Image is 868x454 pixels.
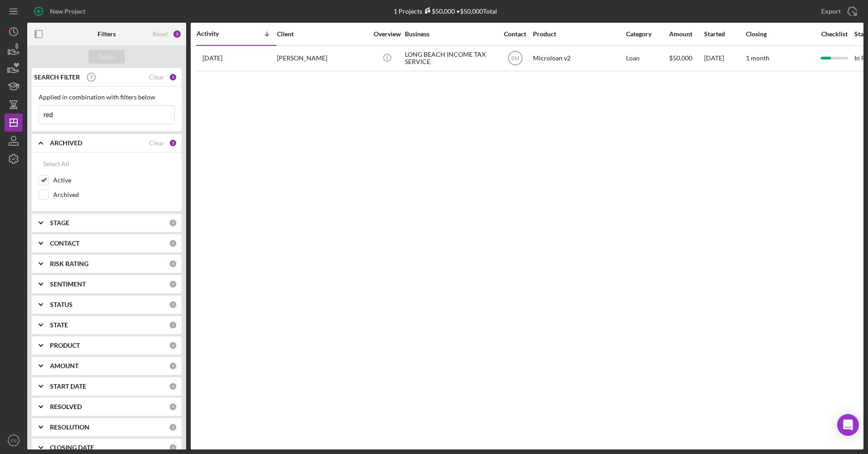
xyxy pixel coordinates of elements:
[50,362,79,370] b: AMOUNT
[169,341,177,350] div: 0
[815,30,853,38] div: Checklist
[50,383,86,390] b: START DATE
[169,139,177,147] div: 1
[39,155,74,173] button: Select All
[370,30,404,38] div: Overview
[169,444,177,452] div: 0
[169,362,177,370] div: 0
[169,280,177,288] div: 0
[498,30,532,38] div: Contact
[704,30,745,38] div: Started
[169,423,177,431] div: 0
[277,30,368,38] div: Client
[746,54,769,62] time: 1 month
[533,30,624,38] div: Product
[50,240,79,247] b: CONTACT
[99,50,115,64] div: Apply
[50,403,82,410] b: RESOLVED
[533,46,624,70] div: Microloan v2
[53,176,175,185] label: Active
[626,30,668,38] div: Category
[394,7,497,15] div: 1 Projects • $50,000 Total
[149,74,164,81] div: Clear
[169,239,177,247] div: 0
[50,281,86,288] b: SENTIMENT
[89,50,125,64] button: Apply
[34,74,80,81] b: SEARCH FILTER
[821,2,841,20] div: Export
[50,301,73,308] b: STATUS
[169,260,177,268] div: 0
[10,438,16,443] text: CS
[669,54,692,62] span: $50,000
[169,219,177,227] div: 0
[704,46,745,70] div: [DATE]
[5,431,23,449] button: CS
[511,55,519,62] text: BM
[149,139,164,147] div: Clear
[50,2,85,20] div: New Project
[50,424,89,431] b: RESOLUTION
[50,342,80,349] b: PRODUCT
[202,54,222,62] time: 2025-08-26 20:40
[50,260,89,267] b: RISK RATING
[169,73,177,81] div: 1
[153,30,168,38] div: Reset
[197,30,237,37] div: Activity
[169,403,177,411] div: 0
[626,46,668,70] div: Loan
[50,219,69,227] b: STAGE
[50,321,68,329] b: STATE
[277,46,368,70] div: [PERSON_NAME]
[405,30,496,38] div: Business
[669,30,703,38] div: Amount
[43,155,69,173] div: Select All
[837,414,859,436] div: Open Intercom Messenger
[98,30,116,38] b: Filters
[173,30,182,39] div: 2
[27,2,94,20] button: New Project
[405,46,496,70] div: LONG BEACH INCOME TAX SERVICE
[50,444,94,451] b: CLOSING DATE
[812,2,863,20] button: Export
[50,139,82,147] b: ARCHIVED
[169,301,177,309] div: 0
[39,94,175,101] div: Applied in combination with filters below
[169,321,177,329] div: 0
[53,190,175,199] label: Archived
[169,382,177,390] div: 0
[422,7,455,15] div: $50,000
[746,30,814,38] div: Closing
